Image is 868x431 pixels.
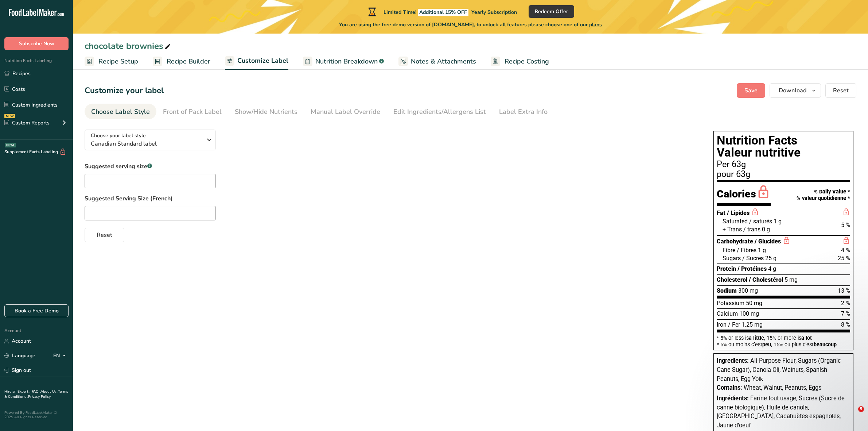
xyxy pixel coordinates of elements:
div: Choose Label Style [91,107,150,117]
span: All-Purpose Flour, Sugars (Organic Cane Sugar), Canola Oil, Walnuts, Spanish Peanuts, Egg Yolk [717,357,841,382]
span: Yearly Subscription [471,9,517,16]
div: * 5% ou moins c’est , 15% ou plus c’est [717,342,850,347]
span: 8 % [841,321,850,328]
div: Edit Ingredients/Allergens List [393,107,486,117]
span: Additional 15% OFF [418,9,468,16]
button: Subscribe Now [4,37,69,50]
iframe: Intercom live chat [843,406,861,424]
span: Notes & Attachments [411,57,476,66]
div: pour 63g [717,170,850,179]
div: Custom Reports [4,119,50,127]
span: Cholesterol [717,276,747,283]
span: / Fer [728,321,740,328]
span: Customize Label [237,56,288,66]
span: peu [762,342,771,347]
span: Fibre [723,247,735,254]
span: 0 g [762,226,770,233]
button: Choose your label style Canadian Standard label [85,130,216,150]
a: About Us . [40,389,58,394]
span: / Lipides [727,209,750,216]
span: Canadian Standard label [91,139,202,148]
span: Fat [717,209,725,216]
button: Reset [85,228,124,242]
a: Recipe Setup [85,53,138,70]
a: FAQ . [32,389,40,394]
span: 100 mg [739,310,759,317]
span: a little [749,335,764,341]
span: Contains: [717,384,742,391]
span: / Sucres [742,255,764,262]
span: / Protéines [737,265,767,272]
span: / Cholestérol [749,276,783,283]
span: Subscribe Now [19,40,54,47]
span: Save [744,86,758,95]
span: Iron [717,321,727,328]
div: Front of Pack Label [163,107,222,117]
div: chocolate brownies [85,39,172,53]
a: Recipe Costing [491,53,549,70]
span: 25 g [765,255,776,262]
span: 50 mg [746,300,762,307]
div: Label Extra Info [499,107,548,117]
span: 300 mg [738,287,758,294]
span: Nutrition Breakdown [315,57,378,66]
a: Language [4,349,35,362]
span: 1.25 mg [742,321,763,328]
a: Terms & Conditions . [4,389,68,399]
span: You are using the free demo version of [DOMAIN_NAME], to unlock all features please choose one of... [339,21,602,28]
h1: Nutrition Facts Valeur nutritive [717,134,850,159]
span: Potassium [717,300,744,307]
span: / trans [743,226,760,233]
a: Book a Free Demo [4,304,69,317]
span: 25 % [838,255,850,262]
span: Ingredients: [717,357,749,364]
div: Manual Label Override [311,107,380,117]
span: plans [589,21,602,28]
a: Nutrition Breakdown [303,53,384,70]
section: * 5% or less is , 15% or more is [717,332,850,347]
span: a lot [801,335,812,341]
button: Reset [825,83,856,98]
span: 4 g [768,265,776,272]
span: Reset [97,231,112,239]
div: Limited Time! [367,7,517,16]
span: / Glucides [755,238,781,245]
span: Ingrédients: [717,395,749,402]
button: Redeem Offer [529,5,574,18]
span: + Trans [723,226,742,233]
div: NEW [4,114,15,118]
span: Carbohydrate [717,238,753,245]
a: Notes & Attachments [398,53,476,70]
div: Per 63g [717,160,850,169]
div: Powered By FoodLabelMaker © 2025 All Rights Reserved [4,411,69,419]
a: Recipe Builder [153,53,210,70]
span: 4 % [841,247,850,254]
span: / saturés [749,218,772,225]
div: EN [53,351,69,360]
span: Redeem Offer [535,8,568,15]
span: 7 % [841,310,850,317]
span: Sugars [723,255,741,262]
span: 5 [858,406,864,412]
span: Saturated [723,218,748,225]
div: % Daily Value * % valeur quotidienne * [797,189,850,201]
div: Show/Hide Nutrients [235,107,297,117]
span: / Fibres [737,247,756,254]
div: Calories [717,185,771,206]
span: Calcium [717,310,738,317]
a: Hire an Expert . [4,389,30,394]
a: Privacy Policy [28,394,51,399]
span: Recipe Builder [167,57,210,66]
span: Recipe Setup [98,57,138,66]
label: Suggested serving size [85,162,216,171]
h1: Customize your label [85,85,164,97]
span: Download [779,86,806,95]
button: Save [737,83,765,98]
span: 5 % [841,222,850,228]
span: 1 g [774,218,782,225]
span: 13 % [838,287,850,294]
span: Reset [833,86,849,95]
span: Protein [717,265,736,272]
label: Suggested Serving Size (French) [85,194,699,203]
span: 2 % [841,300,850,307]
